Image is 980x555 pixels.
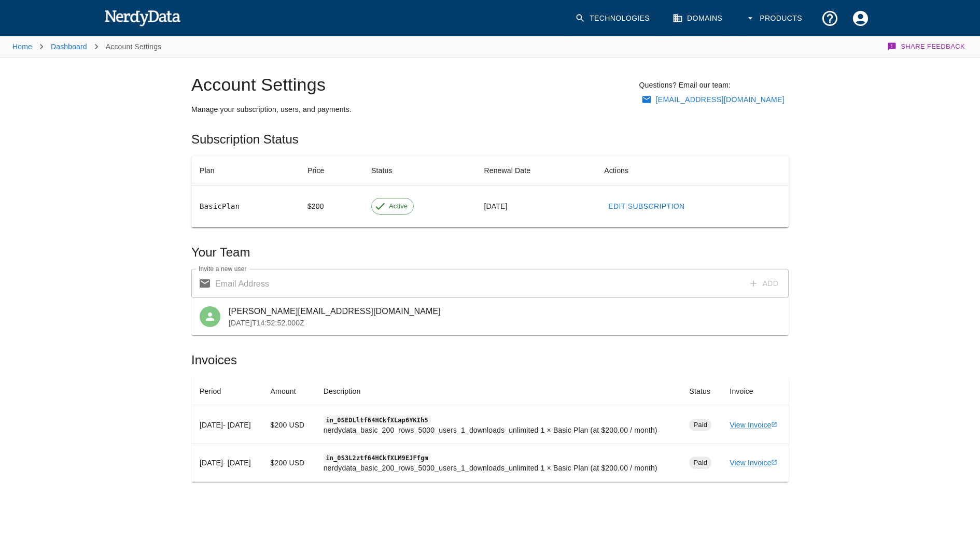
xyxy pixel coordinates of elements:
[383,202,413,211] span: Active
[191,406,262,444] td: [DATE] - [DATE]
[200,201,291,211] pre: Basic Plan
[262,377,315,406] th: Amount
[215,269,747,298] input: Email Address
[299,186,363,227] td: $200
[51,42,87,51] a: Dashboard
[191,104,533,115] h6: Manage your subscription, users, and payments.
[475,186,596,227] td: [DATE]
[191,131,299,148] h5: Subscription Status
[689,420,711,430] span: Paid
[315,444,681,482] td: nerdydata_basic_200_rows_5000_users_1_downloads_unlimited 1 × Basic Plan (at $200.00 / month)
[739,3,810,34] button: Products
[12,36,161,57] nav: breadcrumb
[262,444,315,482] td: $ 200 USD
[299,156,363,186] th: Price
[315,377,681,406] th: Description
[315,406,681,444] td: nerdydata_basic_200_rows_5000_users_1_downloads_unlimited 1 × Basic Plan (at $200.00 / month)
[262,406,315,444] td: $ 200 USD
[845,3,876,34] button: Account Settings
[324,416,431,425] code: in_0SEDLltf64HCkfXLap6YKIh5
[639,90,789,109] a: [EMAIL_ADDRESS][DOMAIN_NAME]
[569,3,658,34] a: Technologies
[199,264,247,273] label: Invite a new user
[191,74,533,96] h1: Account Settings
[666,3,731,34] a: Domains
[229,305,780,318] span: [PERSON_NAME][EMAIL_ADDRESS][DOMAIN_NAME]
[191,352,789,368] h5: Invoices
[815,3,845,34] button: Support and Documentation
[106,41,161,52] p: Account Settings
[681,377,721,406] th: Status
[191,377,262,406] th: Period
[689,458,711,468] span: Paid
[730,459,777,467] a: View Invoice
[229,318,780,328] p: [DATE]T14:52:52.000Z
[12,42,32,51] a: Home
[191,244,250,261] h5: Your Team
[475,156,596,186] th: Renewal Date
[730,421,777,429] a: View Invoice
[191,156,299,186] th: Plan
[104,7,180,28] img: NerdyData.com
[604,197,689,216] a: Edit Subscription
[639,80,789,90] p: Questions? Email our team:
[721,377,789,406] th: Invoice
[886,36,968,57] button: Share Feedback
[596,156,789,186] th: Actions
[191,444,262,482] td: [DATE] - [DATE]
[363,156,476,186] th: Status
[324,453,431,463] code: in_0S3L2ztf64HCkfXLM9EJFfgm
